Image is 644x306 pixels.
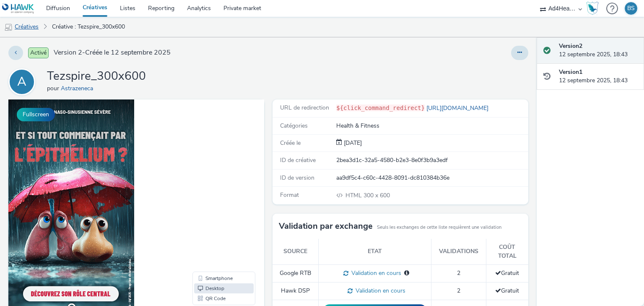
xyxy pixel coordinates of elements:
a: Hawk Academy [586,2,602,15]
td: Google RTB [273,265,319,282]
span: 2 [457,287,460,295]
span: [DATE] [342,139,362,147]
span: pour [47,84,61,92]
span: Smartphone [197,176,224,181]
div: 2bea3d1c-32a5-4580-b2e3-8e0f3b9a3edf [336,156,527,165]
span: Catégories [280,122,308,130]
h3: Validation par exchange [279,220,373,233]
div: Création 12 septembre 2025, 18:43 [342,139,362,147]
span: Gratuit [495,269,519,277]
h1: Tezspire_300x600 [47,68,146,84]
div: Health & Fitness [336,122,527,130]
div: BS [627,2,635,15]
strong: Version 2 [559,42,582,50]
img: mobile [4,23,13,31]
span: Validation en cours [353,287,405,295]
th: Validations [431,239,486,264]
div: A [17,70,26,94]
span: QR Code [197,196,217,201]
img: undefined Logo [2,3,34,14]
span: ID de créative [280,156,316,164]
button: Fullscreen [17,108,55,121]
span: 2 [457,269,460,277]
a: A [8,78,39,86]
li: QR Code [186,194,245,204]
a: Créative : Tezspire_300x600 [48,17,129,37]
span: Activé [28,47,49,58]
span: Format [280,191,299,199]
img: Hawk Academy [586,2,599,15]
a: Astrazeneca [61,84,96,92]
strong: Version 1 [559,68,582,76]
span: ID de version [280,174,314,182]
div: 12 septembre 2025, 18:43 [559,68,637,85]
li: Smartphone [186,174,245,184]
span: Créée le [280,139,301,147]
th: Coût total [486,239,528,264]
span: HTML [345,191,364,199]
span: 300 x 600 [345,191,390,199]
span: Version 2 - Créée le 12 septembre 2025 [54,48,171,58]
span: Gratuit [495,287,519,295]
code: ${click_command_redirect} [336,105,425,111]
span: Desktop [197,186,216,191]
span: URL de redirection [280,104,329,112]
li: Desktop [186,184,245,194]
a: [URL][DOMAIN_NAME] [425,104,492,112]
span: Validation en cours [348,269,401,277]
th: Etat [319,239,431,264]
th: Source [273,239,319,264]
div: aa9df5c4-c60c-4428-8091-dc810384b36e [336,174,527,182]
td: Hawk DSP [273,282,319,300]
small: Seuls les exchanges de cette liste requièrent une validation [377,224,501,231]
div: 12 septembre 2025, 18:43 [559,42,637,59]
